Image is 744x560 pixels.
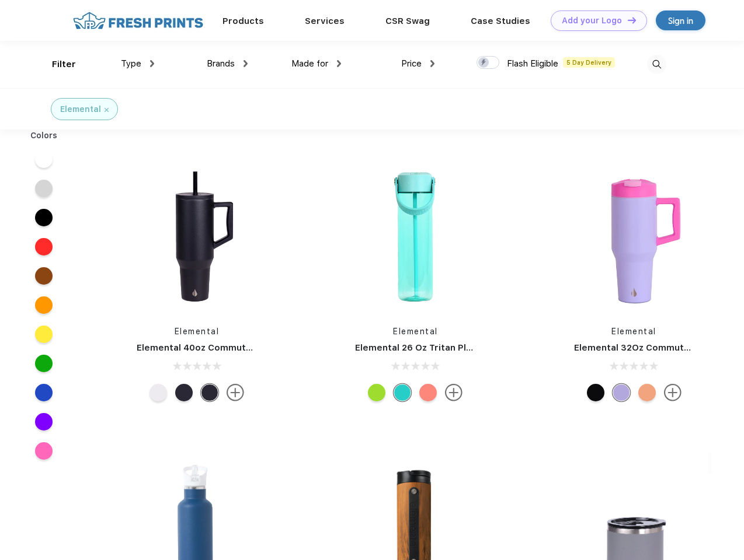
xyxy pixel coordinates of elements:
[628,17,636,23] img: DT
[574,342,733,353] a: Elemental 32Oz Commuter Tumbler
[137,342,295,353] a: Elemental 40oz Commuter Tumbler
[291,58,328,69] span: Made for
[227,384,244,401] img: more.svg
[394,384,411,401] div: Robin's Egg
[355,342,548,353] a: Elemental 26 Oz Tritan Plastic Water Bottle
[613,384,630,401] div: Lilac Tie Dye
[419,384,437,401] div: Cotton candy
[401,58,422,69] span: Price
[393,327,438,336] a: Elemental
[121,58,141,69] span: Type
[587,384,604,401] div: Black Speckle
[563,57,615,68] span: 5 Day Delivery
[430,60,434,67] img: dropdown.png
[562,16,622,26] div: Add your Logo
[611,327,656,336] a: Elemental
[656,10,705,30] a: Sign in
[69,10,207,31] img: fo%20logo%202.webp
[337,60,341,67] img: dropdown.png
[507,58,558,69] span: Flash Eligible
[385,16,430,26] a: CSR Swag
[119,159,274,314] img: func=resize&h=266
[647,55,666,74] img: desktop_search.svg
[222,16,264,26] a: Products
[175,327,220,336] a: Elemental
[207,58,235,69] span: Brands
[557,159,712,314] img: func=resize&h=266
[150,384,167,401] div: White
[201,384,218,401] div: Black
[305,16,345,26] a: Services
[668,14,693,27] div: Sign in
[22,129,67,142] div: Colors
[664,384,682,401] img: more.svg
[244,60,248,67] img: dropdown.png
[368,384,385,401] div: Key lime
[105,108,109,112] img: filter_cancel.svg
[52,58,76,71] div: Filter
[445,384,463,401] img: more.svg
[60,103,101,116] div: Elemental
[175,384,193,401] div: Sugar Skull
[150,60,154,67] img: dropdown.png
[338,159,493,314] img: func=resize&h=266
[638,384,656,401] div: Peach Sunrise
